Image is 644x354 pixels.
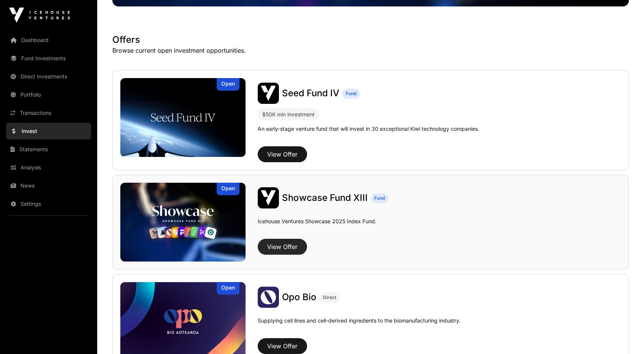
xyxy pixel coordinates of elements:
[282,192,368,204] a: Showcase Fund XIII
[217,183,239,195] div: Open
[258,239,307,255] button: View Offer
[258,83,279,104] img: Seed Fund IV
[120,78,246,157] img: Seed Fund IV
[258,108,319,121] div: $50K min investment
[262,110,315,119] div: $50K min investment
[282,192,368,203] span: Showcase Fund XIII
[346,91,356,97] span: Fund
[258,317,460,324] p: Supplying cell lines and cell-derived ingredients to the biomanufacturing industry.
[217,78,239,91] div: Open
[6,86,91,103] a: Portfolio
[323,294,336,301] span: Direct
[9,8,70,23] img: Icehouse Ventures Logo
[374,195,385,201] span: Fund
[120,183,246,262] a: Showcase Fund XIIIOpen
[112,46,629,55] p: Browse current open investment opportunities.
[6,105,91,121] a: Transactions
[6,123,91,139] a: Invest
[112,34,629,46] h1: Offers
[258,218,376,225] p: Icehouse Ventures Showcase 2025 Index Fund.
[6,196,91,212] a: Settings
[120,78,246,157] a: Seed Fund IVOpen
[258,187,279,208] img: Showcase Fund XIII
[282,291,316,302] span: Opo Bio
[6,177,91,194] a: News
[217,282,239,294] div: Open
[258,125,479,133] p: An early-stage venture fund that will invest in 30 exceptional Kiwi technology companies.
[6,159,91,176] a: Analysis
[6,32,91,49] a: Dashboard
[258,338,307,354] button: View Offer
[6,141,91,158] a: Statements
[6,68,91,85] a: Direct Investments
[606,318,644,354] iframe: Chat Widget
[6,50,91,67] a: Fund Investments
[120,183,246,262] img: Showcase Fund XIII
[258,287,279,308] img: Opo Bio
[282,87,339,99] a: Seed Fund IV
[282,88,339,99] span: Seed Fund IV
[258,146,307,162] button: View Offer
[282,291,316,303] a: Opo Bio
